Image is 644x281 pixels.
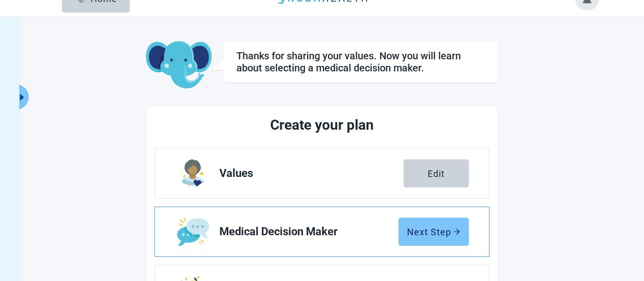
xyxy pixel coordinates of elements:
h2: Create your plan [192,114,452,136]
button: Edit [404,159,469,188]
div: Next Step [407,227,460,237]
h1: Thanks for sharing your values. Now you will learn about selecting a medical decision maker. [236,50,486,74]
img: Koda Elephant [146,41,212,89]
span: Values [219,167,404,179]
span: Medical Decision Maker [219,226,398,238]
a: Edit Medical Decision Maker section [155,207,489,256]
span: caret-right [17,92,27,102]
button: Next Steparrow-right [398,218,469,246]
button: Expand menu [16,84,29,110]
div: Edit [428,168,445,178]
span: arrow-right [453,228,460,235]
a: Edit Values section [155,149,489,198]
